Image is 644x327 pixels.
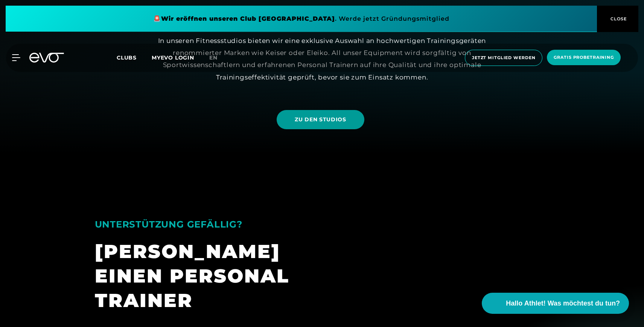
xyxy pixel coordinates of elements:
[597,6,638,32] button: CLOSE
[506,298,620,309] span: Hallo Athlet! Was möchtest du tun?
[277,104,367,135] a: ZU DEN STUDIOS
[209,53,227,62] a: en
[472,55,535,61] span: Jetzt Mitglied werden
[152,54,194,61] a: MYEVO LOGIN
[117,54,152,61] a: Clubs
[209,54,218,61] span: en
[463,50,545,66] a: Jetzt Mitglied werden
[95,239,354,313] div: [PERSON_NAME] EINEN PERSONAL TRAINER
[295,116,346,124] span: ZU DEN STUDIOS
[95,215,354,233] div: UNTERSTÜTZUNG GEFÄLLIG?
[117,54,137,61] span: Clubs
[545,50,623,66] a: Gratis Probetraining
[554,54,614,61] span: Gratis Probetraining
[609,15,627,22] span: CLOSE
[482,293,629,314] button: Hallo Athlet! Was möchtest du tun?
